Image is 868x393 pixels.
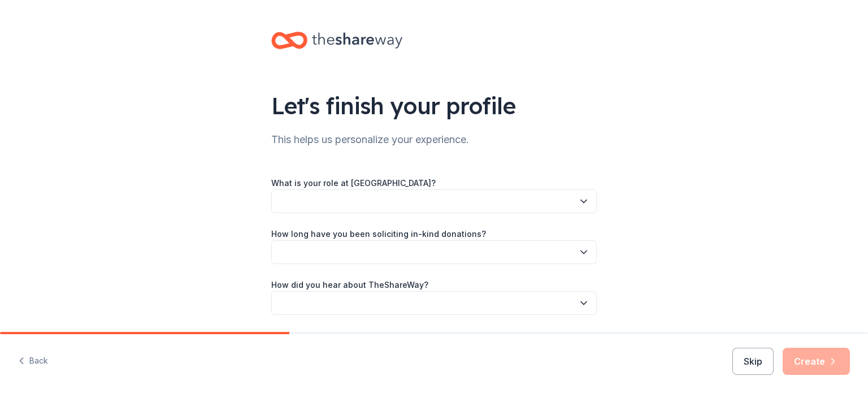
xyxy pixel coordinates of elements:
label: How did you hear about TheShareWay? [271,279,428,291]
label: What is your role at [GEOGRAPHIC_DATA]? [271,178,436,189]
button: Skip [732,348,774,375]
div: Let's finish your profile [271,90,597,122]
div: This helps us personalize your experience. [271,131,597,149]
button: Back [18,349,48,373]
label: How long have you been soliciting in-kind donations? [271,228,486,240]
